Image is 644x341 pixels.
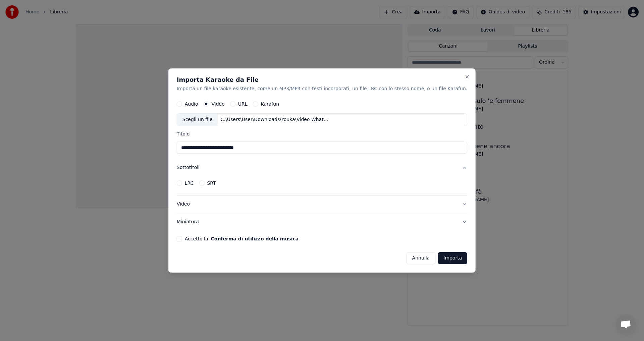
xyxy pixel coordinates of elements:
label: URL [238,102,248,107]
label: SRT [207,181,216,185]
label: Karafun [261,102,279,107]
button: Annulla [407,252,436,264]
button: Sottotitoli [177,159,467,177]
label: Titolo [177,132,467,136]
div: C:\Users\User\Downloads\Youka\Video WhatsApp [DATE] ore 15.05.28_2ec93327.mp4 [218,117,332,123]
p: Importa un file karaoke esistente, come un MP3/MP4 con testi incorporati, un file LRC con lo stes... [177,86,467,92]
div: Sottotitoli [177,176,467,195]
label: Video [212,102,225,107]
h2: Importa Karaoke da File [177,77,467,83]
label: LRC [185,181,194,185]
div: Scegli un file [177,114,218,126]
button: Importa [438,252,467,264]
label: Audio [185,102,198,107]
button: Video [177,195,467,213]
label: Accetto la [185,236,299,241]
button: Accetto la [211,236,299,241]
button: Miniatura [177,213,467,231]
